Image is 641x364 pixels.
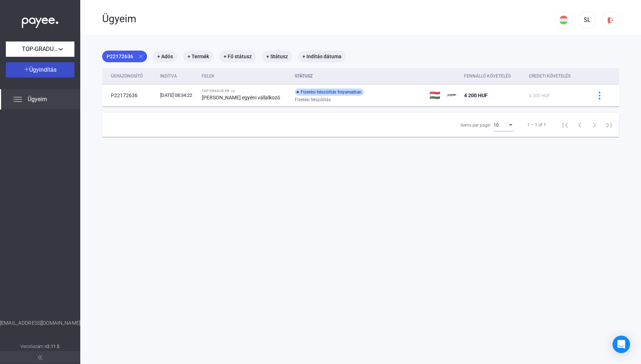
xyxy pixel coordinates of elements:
[111,72,154,80] div: Ügyazonosító
[24,67,29,72] img: plus-white.svg
[607,16,614,24] img: logout-red
[111,72,143,80] div: Ügyazonosító
[298,51,346,62] mat-chip: + Indítás dátuma
[102,84,157,106] td: P22172636
[426,84,445,106] td: 🇭🇺
[38,355,42,360] img: arrow-double-left-grey.svg
[464,72,523,80] div: Fennálló követelés
[613,336,630,353] div: Open Intercom Messenger
[160,72,196,80] div: Indítva
[153,51,177,62] mat-chip: + Adós
[202,89,289,93] div: TOP-GRADUS Kft. vs
[202,72,215,80] div: Felek
[581,16,593,24] div: SL
[494,120,514,129] mat-select: Items per page:
[527,120,546,129] div: 1 – 1 of 1
[592,88,607,103] button: more-blue
[559,16,568,24] img: HU
[160,92,196,99] div: [DATE] 08:34:22
[529,72,583,80] div: Eredeti követelés
[102,13,555,25] div: Ügyeim
[22,13,58,28] img: white-payee-white-dot.svg
[464,72,511,80] div: Fennálló követelés
[602,11,619,29] button: logout-red
[202,72,289,80] div: Felek
[29,66,57,73] span: Ügyindítás
[529,93,550,98] span: 4 200 HUF
[160,72,177,80] div: Indítva
[262,51,292,62] mat-chip: + Státusz
[587,118,602,132] button: Next page
[295,95,331,104] span: Fizetési felszólítás
[494,123,499,128] span: 10
[596,92,603,99] img: more-blue
[529,72,571,80] div: Eredeti követelés
[448,91,456,100] img: payee-logo
[219,51,256,62] mat-chip: + Fő státusz
[578,11,596,29] button: SL
[464,92,488,98] span: 4 200 HUF
[6,62,74,78] button: Ügyindítás
[460,121,491,130] div: Items per page:
[138,53,144,60] mat-icon: close
[295,88,364,96] div: Fizetési felszólítás folyamatban
[6,41,74,57] button: TOP-GRADUS Kft.
[45,344,60,349] strong: v2.11.5
[202,95,280,100] strong: [PERSON_NAME] egyéni vállalkozó
[28,95,47,104] span: Ügyeim
[22,45,58,54] span: TOP-GRADUS Kft.
[602,118,616,132] button: Last page
[555,11,572,29] button: HU
[558,118,572,132] button: First page
[292,68,426,84] th: Státusz
[183,51,213,62] mat-chip: + Termék
[572,118,587,132] button: Previous page
[13,95,22,104] img: list.svg
[102,51,147,62] mat-chip: P22172636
